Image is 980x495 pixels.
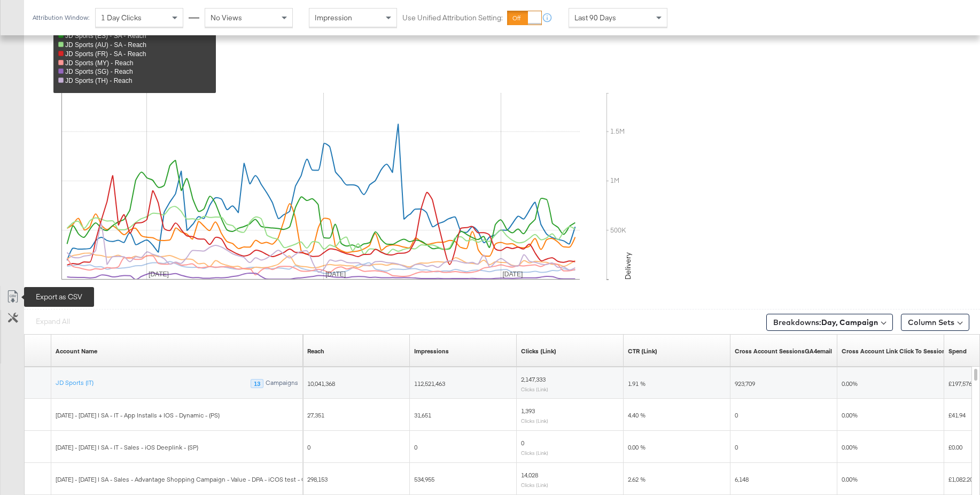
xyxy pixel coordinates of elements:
div: Impressions [414,347,449,355]
span: JD Sports (TH) - Reach [65,77,132,84]
sub: Clicks (Link) [521,417,548,424]
span: 4.40 % [628,411,645,419]
text: Delivery [623,252,633,280]
a: The number of clicks on links appearing on your ad or Page that direct people to your sites off F... [521,347,556,355]
div: Clicks (Link) [521,347,556,355]
span: 0 [521,439,524,447]
div: Campaigns [265,379,299,389]
span: 2,147,333 [521,375,546,383]
span: 10,041,368 [307,380,335,388]
span: 923,709 [735,380,755,388]
div: Attribution Window: [32,14,90,21]
div: Account Name [56,347,97,355]
span: JD Sports (AU) - SA - Reach [65,41,146,49]
span: Last 90 Days [574,13,616,22]
span: 2.62 % [628,475,645,483]
label: Use Unified Attribution Setting: [402,13,503,23]
span: 534,955 [414,475,434,483]
span: 298,153 [307,475,328,483]
sub: Clicks (Link) [521,450,548,456]
span: 27,351 [307,411,324,419]
span: 1.91 % [628,380,645,388]
span: 1,393 [521,407,535,415]
a: JD Sports (IT) [56,378,94,387]
span: [DATE] - [DATE] | SA - IT - App Installs + IOS - Dynamic - (PS) [56,411,220,419]
sub: Clicks (Link) [521,482,548,488]
span: 14,028 [521,471,538,479]
a: The number of people your ad was served to. [307,347,324,355]
div: Spend [948,347,967,355]
a: The total amount spent to date. [948,347,967,355]
span: 6,148 [735,475,749,483]
span: 0 [735,411,738,419]
span: 0.00% [842,443,858,451]
span: 0 [735,443,738,451]
b: Day, Campaign [821,318,878,327]
a: The number of clicks received on a link in your ad divided by the number of impressions. [628,347,657,355]
div: CTR (Link) [628,347,657,355]
span: 0.00% [842,411,858,419]
span: 0 [307,443,310,451]
span: JD Sports (MY) - Reach [65,59,133,67]
div: Reach [307,347,324,355]
span: 0.00% [842,475,858,483]
span: 0 [414,443,417,451]
div: Cross Account SessionsGA4email [735,347,832,355]
span: 112,521,463 [414,380,445,388]
a: Cross Account Link Click To Session Ratio GA4 [842,347,976,355]
span: JD Sports (SG) - Reach [65,68,133,75]
span: 1 Day Clicks [101,13,142,22]
a: Your ad account name [56,347,97,355]
span: No Views [211,13,242,22]
sub: Clicks (Link) [521,386,548,392]
span: Impression [315,13,352,22]
span: Breakdowns: [773,317,878,328]
span: [DATE] - [DATE] | SA - Sales - Advantage Shopping Campaign - Value - DPA - iCOS test - Cell B [56,475,318,483]
a: The number of times your ad was served. On mobile apps an ad is counted as served the first time ... [414,347,449,355]
button: Breakdowns:Day, Campaign [766,314,893,331]
div: 13 [251,379,263,389]
span: 31,651 [414,411,431,419]
span: 0.00 % [628,443,645,451]
span: JD Sports (FR) - SA - Reach [65,50,146,58]
button: Column Sets [901,314,969,331]
span: 0.00% [842,380,858,388]
span: [DATE] - [DATE] | SA - IT - Sales - iOS Deeplink - (SP) [56,443,198,451]
span: JD Sports (ES) - SA - Reach [65,32,146,40]
a: Describe this metric [735,347,832,355]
